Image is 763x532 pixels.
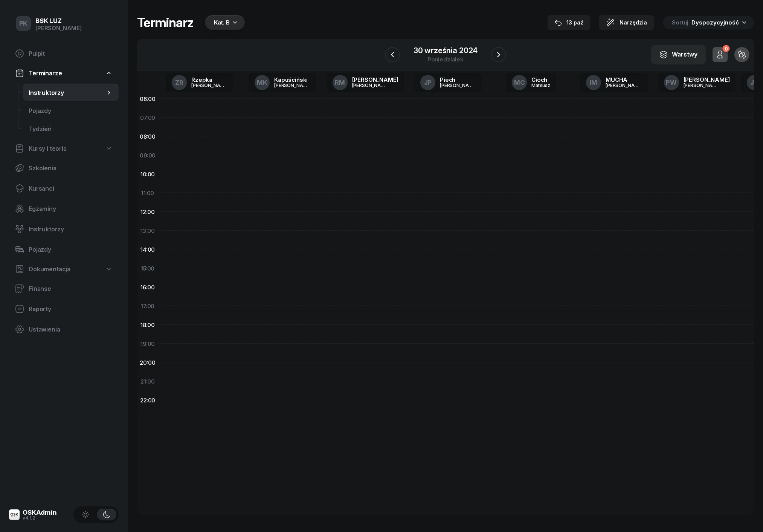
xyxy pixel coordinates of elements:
button: 13 paź [548,15,590,30]
div: [PERSON_NAME] [352,83,388,88]
div: v4.1.2 [23,516,57,520]
span: MK [257,79,267,86]
span: JP [424,79,432,86]
div: Kat. B [214,18,230,27]
a: Instruktorzy [9,220,119,238]
span: Kursy i teoria [29,145,67,152]
span: Terminarze [29,70,62,77]
a: IMMUCHA[PERSON_NAME] [580,73,648,92]
div: 0 [722,45,729,52]
div: [PERSON_NAME] [274,83,310,88]
div: Rzepka [191,77,227,83]
div: 09:00 [137,146,158,165]
span: Sortuj [672,19,690,26]
span: Dyspozycyjność [691,19,739,26]
a: Pulpit [9,44,119,63]
span: Pojazdy [29,107,113,115]
span: Finanse [29,285,113,292]
div: 16:00 [137,278,158,297]
div: 13:00 [137,221,158,240]
span: PK [19,20,28,27]
div: 15:00 [137,259,158,278]
span: Tydzień [29,125,113,133]
button: Warstwy [651,45,706,64]
a: RM[PERSON_NAME][PERSON_NAME] [327,73,404,92]
span: RM [335,79,345,86]
div: 11:00 [137,183,158,202]
div: 17:00 [137,297,158,315]
span: Egzaminy [29,205,113,212]
div: 06:00 [137,89,158,108]
a: Ustawienia [9,320,119,338]
a: Pojazdy [23,102,119,120]
div: [PERSON_NAME] [684,83,720,88]
span: Pulpit [29,50,113,57]
button: 0 [713,47,728,62]
span: Instruktorzy [29,226,113,233]
div: poniedziałek [414,57,478,62]
a: PW[PERSON_NAME][PERSON_NAME] [658,73,736,92]
div: 13 paź [554,18,583,27]
div: 21:00 [137,372,158,391]
span: Szkolenia [29,165,113,172]
div: [PERSON_NAME] [352,77,398,83]
a: Tydzień [23,120,119,138]
div: Kapuściński [274,77,310,83]
span: Narzędzia [620,18,647,27]
a: Terminarze [9,65,119,81]
span: Dokumentacja [29,266,70,273]
div: 14:00 [137,240,158,259]
div: OSKAdmin [23,509,57,516]
span: IM [590,79,598,86]
a: Szkolenia [9,159,119,177]
div: 07:00 [137,108,158,127]
a: MCCiochMateusz [506,73,556,92]
div: 18:00 [137,315,158,334]
a: Finanse [9,280,119,298]
a: Kursanci [9,179,119,197]
div: Cioch [531,77,550,83]
span: Ustawienia [29,326,113,333]
div: 19:00 [137,334,158,353]
h1: Terminarz [137,16,194,29]
a: Pojazdy [9,240,119,258]
div: [PERSON_NAME] [684,77,730,83]
div: [PERSON_NAME] [606,83,642,88]
div: 12:00 [137,202,158,221]
button: Narzędzia [599,15,654,30]
span: PW [666,79,677,86]
span: ZR [175,79,183,86]
a: Raporty [9,300,119,318]
div: 30 września 2024 [414,47,478,54]
div: 10:00 [137,165,158,183]
span: Pojazdy [29,246,113,253]
span: JP [750,79,758,86]
div: [PERSON_NAME] [440,83,476,88]
span: Kursanci [29,185,113,192]
div: [PERSON_NAME] [191,83,227,88]
div: Warstwy [659,50,697,59]
a: Egzaminy [9,200,119,218]
div: 22:00 [137,391,158,410]
a: Dokumentacja [9,261,119,277]
div: MUCHA [606,77,642,83]
span: MC [514,79,525,86]
div: [PERSON_NAME] [35,25,82,32]
button: Sortuj Dyspozycyjność [663,16,754,29]
a: Kursy i teoria [9,140,119,157]
div: 20:00 [137,353,158,372]
a: JPPiech[PERSON_NAME] [414,73,482,92]
img: logo-xs@2x.png [9,509,20,520]
div: 08:00 [137,127,158,146]
span: Instruktorzy [29,89,105,96]
div: BSK LUZ [35,18,82,24]
span: Raporty [29,306,113,313]
div: Piech [440,77,476,83]
a: Instruktorzy [23,84,119,102]
a: ZRRzepka[PERSON_NAME] [166,73,233,92]
button: Kat. B [203,15,245,30]
div: Mateusz [531,83,550,88]
a: MKKapuściński[PERSON_NAME] [249,73,316,92]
